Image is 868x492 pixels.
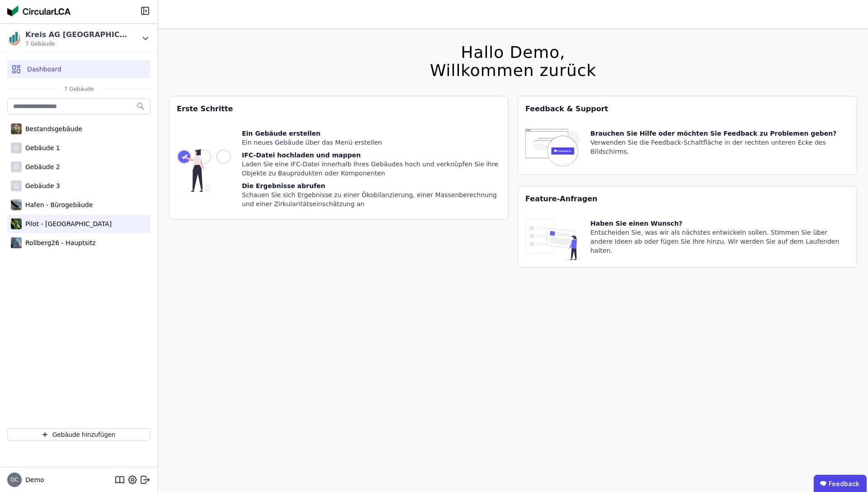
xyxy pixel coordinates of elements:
[242,129,501,138] div: Ein Gebäude erstellen
[25,40,129,47] span: 7 Gebäude
[242,151,501,160] div: IFC-Datei hochladen und mappen
[170,96,508,122] div: Erste Schritte
[55,85,103,93] span: 7 Gebäude
[22,238,95,247] div: Rollberg26 - Hauptsitz
[22,124,82,133] div: Bestandsgebäude
[7,31,22,46] img: Kreis AG Germany
[518,186,857,212] div: Feature-Anfragen
[11,161,22,172] div: G
[22,200,93,209] div: Hafen - Bürogebäude
[525,129,580,167] img: feedback-icon-HCTs5lye.svg
[430,61,596,80] div: Willkommen zurück
[177,129,231,212] img: getting_started_tile-DrF_GRSv.svg
[590,138,849,156] div: Verwenden Sie die Feedback-Schaltfläche in der rechten unteren Ecke des Bildschirms.
[525,219,580,260] img: feature_request_tile-UiXE1qGU.svg
[22,143,60,152] div: Gebäude 1
[22,181,60,190] div: Gebäude 3
[7,428,151,441] button: Gebäude hinzufügen
[590,129,849,138] div: Brauchen Sie Hilfe oder möchten Sie Feedback zu Problemen geben?
[11,217,22,231] img: Pilot - Green Building
[25,29,129,40] div: Kreis AG [GEOGRAPHIC_DATA]
[242,160,501,178] div: Laden Sie eine IFC-Datei innerhalb Ihres Gebäudes hoch und verknüpfen Sie ihre Objekte zu Bauprod...
[11,180,22,191] div: G
[430,43,596,61] div: Hallo Demo,
[22,475,44,484] span: Demo
[27,65,61,74] span: Dashboard
[590,219,849,228] div: Haben Sie einen Wunsch?
[10,477,19,483] span: DC
[11,122,22,136] img: Bestandsgebäude
[242,190,501,208] div: Schauen Sie sich Ergebnisse zu einer Ökobilanzierung, einer Massenberechnung und einer Zirkularit...
[242,138,501,147] div: Ein neues Gebäude über das Menü erstellen
[11,198,22,212] img: Hafen - Bürogebäude
[590,228,849,255] div: Entscheiden Sie, was wir als nächstes entwickeln sollen. Stimmen Sie über andere Ideen ab oder fü...
[7,5,71,16] img: Concular
[242,181,501,190] div: Die Ergebnisse abrufen
[11,142,22,153] div: G
[22,162,60,171] div: Gebäude 2
[22,219,112,228] div: Pilot - [GEOGRAPHIC_DATA]
[11,236,22,250] img: Rollberg26 - Hauptsitz
[518,96,857,122] div: Feedback & Support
